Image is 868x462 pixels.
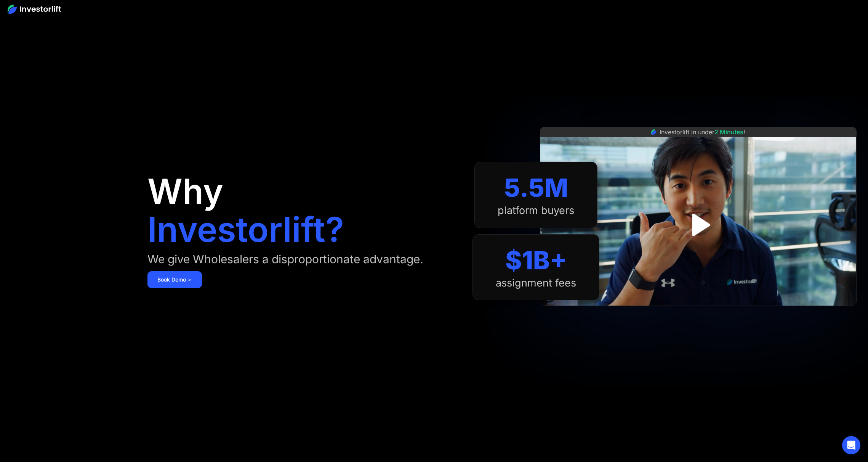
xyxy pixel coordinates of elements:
[505,245,567,275] div: $1B+
[147,271,202,288] a: Book Demo ➢
[714,128,743,136] span: 2 Minutes
[147,174,223,209] h1: Why
[147,212,344,247] h1: Investorlift?
[504,173,568,203] div: 5.5M
[498,204,574,217] div: platform buyers
[496,277,576,289] div: assignment fees
[660,127,745,137] div: Investorlift in under !
[842,436,860,454] div: Open Intercom Messenger
[147,253,423,265] div: We give Wholesalers a disproportionate advantage.
[641,310,756,319] iframe: Customer reviews powered by Trustpilot
[681,208,715,242] a: open lightbox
